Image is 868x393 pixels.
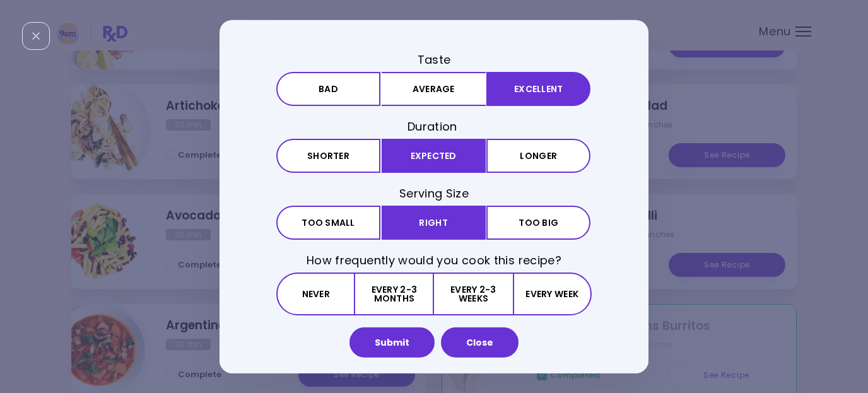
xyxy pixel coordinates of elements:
[513,273,592,315] button: Every week
[355,273,434,315] button: Every 2-3 months
[441,327,519,358] button: Close
[382,206,486,240] button: Right
[276,51,592,67] h3: Taste
[276,71,380,105] button: Bad
[276,118,592,134] h3: Duration
[486,139,590,173] button: Longer
[276,185,592,201] h3: Serving Size
[486,206,590,240] button: Too big
[434,273,512,315] button: Every 2-3 weeks
[276,252,592,268] h3: How frequently would you cook this recipe?
[302,218,355,227] span: Too small
[349,327,435,358] button: Submit
[276,206,380,240] button: Too small
[22,22,50,50] div: Close
[486,71,590,105] button: Excellent
[382,139,486,173] button: Expected
[276,273,355,315] button: Never
[382,71,486,105] button: Average
[519,218,558,227] span: Too big
[276,139,380,173] button: Shorter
